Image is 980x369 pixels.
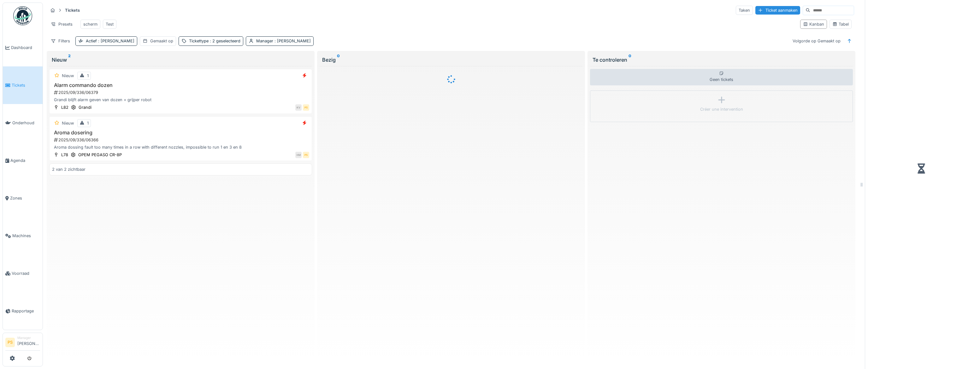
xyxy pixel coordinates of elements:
[322,56,580,64] div: Bezig
[52,56,310,64] div: Nieuw
[150,38,173,44] div: Gemaakt op
[303,152,309,158] div: PS
[61,152,68,158] div: L78
[3,142,43,179] a: Agenda
[87,73,89,79] div: 1
[52,144,309,150] div: Aroma dossing fault too many times in a row with different nozzles, impossible to run 1 en 3 en 8
[68,56,71,64] sup: 2
[832,21,849,27] div: Tabel
[189,38,240,44] div: Tickettype
[97,39,134,43] span: : [PERSON_NAME]
[48,36,73,46] div: Filters
[3,217,43,255] a: Machines
[209,39,240,43] span: : 2 geselecteerd
[10,157,40,163] span: Agenda
[629,56,631,64] sup: 0
[593,56,850,64] div: Te controleren
[61,104,68,110] div: L82
[273,39,311,43] span: : [PERSON_NAME]
[86,38,134,44] div: Actief
[79,104,92,110] div: Grandi
[12,270,40,276] span: Voorraad
[52,82,309,88] h3: Alarm commando dozen
[12,308,40,314] span: Rapportage
[295,104,302,111] div: KV
[303,104,309,111] div: PS
[590,69,853,85] div: Geen tickets
[17,335,40,340] div: Manager
[3,66,43,104] a: Tickets
[53,89,309,95] div: 2025/09/336/06379
[106,21,114,27] div: Test
[17,335,40,349] li: [PERSON_NAME]
[53,137,309,143] div: 2025/09/336/06366
[700,106,743,112] div: Créer une intervention
[3,29,43,66] a: Dashboard
[11,45,40,51] span: Dashboard
[83,21,97,27] div: scherm
[5,335,40,351] a: PS Manager[PERSON_NAME]
[337,56,340,64] sup: 0
[52,97,309,103] div: Grandi blijft alarm geven van dozen + grijper robot
[78,152,122,158] div: OPEM PEGASO CR-8P
[48,20,75,29] div: Presets
[3,292,43,330] a: Rapportage
[13,6,32,25] img: Badge_color-CXgf-gQk.svg
[3,255,43,292] a: Voorraad
[52,130,309,136] h3: Aroma dosering
[87,120,89,126] div: 1
[736,6,753,15] div: Taken
[12,233,40,239] span: Machines
[256,38,311,44] div: Manager
[755,6,800,15] div: Ticket aanmaken
[52,166,86,172] div: 2 van 2 zichtbaar
[3,179,43,217] a: Zones
[803,21,824,27] div: Kanban
[295,152,302,158] div: HM
[10,195,40,201] span: Zones
[3,104,43,142] a: Onderhoud
[12,120,40,126] span: Onderhoud
[62,73,74,79] div: Nieuw
[12,82,40,88] span: Tickets
[62,7,82,13] strong: Tickets
[62,120,74,126] div: Nieuw
[790,36,843,46] div: Volgorde op Gemaakt op
[5,338,15,347] li: PS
